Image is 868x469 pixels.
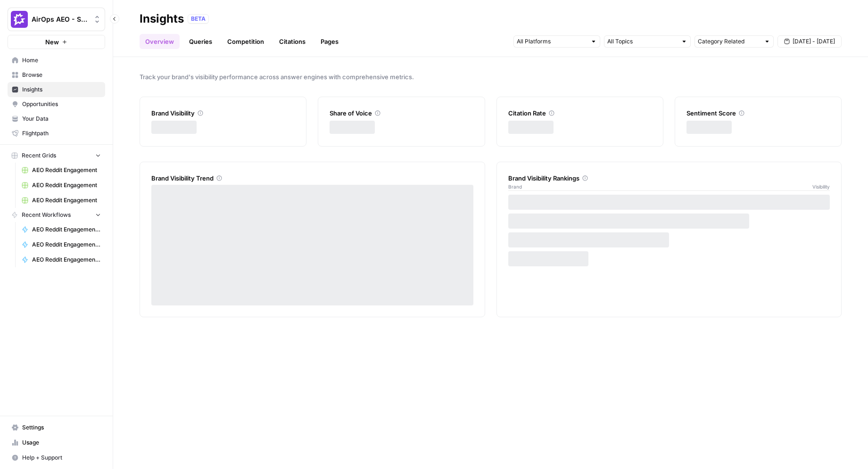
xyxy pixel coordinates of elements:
[32,166,101,174] span: AEO Reddit Engagement
[22,129,101,138] span: Flightpath
[812,183,830,190] span: Visibility
[330,108,473,118] div: Share of Voice
[45,37,59,47] span: New
[22,100,101,108] span: Opportunities
[8,97,105,112] a: Opportunities
[32,196,101,205] span: AEO Reddit Engagement
[17,252,105,267] a: AEO Reddit Engagement - Fork
[8,35,105,49] button: New
[273,34,311,49] a: Citations
[22,151,56,160] span: Recent Grids
[777,35,842,48] button: [DATE] - [DATE]
[22,211,71,219] span: Recent Workflows
[517,37,587,46] input: All Platforms
[8,8,105,31] button: Workspace: AirOps AEO - Single Brand (Gong)
[8,53,105,68] a: Home
[17,237,105,252] a: AEO Reddit Engagement - Fork
[698,37,760,46] input: Category Related
[188,14,209,24] div: BETA
[17,222,105,237] a: AEO Reddit Engagement - Fork
[793,37,835,46] span: [DATE] - [DATE]
[32,181,101,189] span: AEO Reddit Engagement
[8,67,105,82] a: Browse
[8,148,105,163] button: Recent Grids
[32,225,101,234] span: AEO Reddit Engagement - Fork
[17,163,105,178] a: AEO Reddit Engagement
[22,423,101,432] span: Settings
[8,111,105,126] a: Your Data
[508,173,830,183] div: Brand Visibility Rankings
[686,108,830,118] div: Sentiment Score
[17,193,105,208] a: AEO Reddit Engagement
[32,240,101,249] span: AEO Reddit Engagement - Fork
[607,37,677,46] input: All Topics
[140,34,180,49] a: Overview
[8,450,105,465] button: Help + Support
[22,56,101,65] span: Home
[315,34,344,49] a: Pages
[8,435,105,450] a: Usage
[222,34,270,49] a: Competition
[22,71,101,79] span: Browse
[8,208,105,222] button: Recent Workflows
[151,108,295,118] div: Brand Visibility
[508,183,522,190] span: Brand
[508,108,652,118] div: Citation Rate
[22,438,101,447] span: Usage
[8,420,105,435] a: Settings
[8,126,105,141] a: Flightpath
[140,72,842,82] span: Track your brand's visibility performance across answer engines with comprehensive metrics.
[22,453,101,462] span: Help + Support
[151,173,473,183] div: Brand Visibility Trend
[22,85,101,94] span: Insights
[8,82,105,97] a: Insights
[17,178,105,193] a: AEO Reddit Engagement
[22,115,101,123] span: Your Data
[32,255,101,264] span: AEO Reddit Engagement - Fork
[183,34,218,49] a: Queries
[140,11,184,26] div: Insights
[32,15,89,24] span: AirOps AEO - Single Brand (Gong)
[11,11,28,28] img: AirOps AEO - Single Brand (Gong) Logo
